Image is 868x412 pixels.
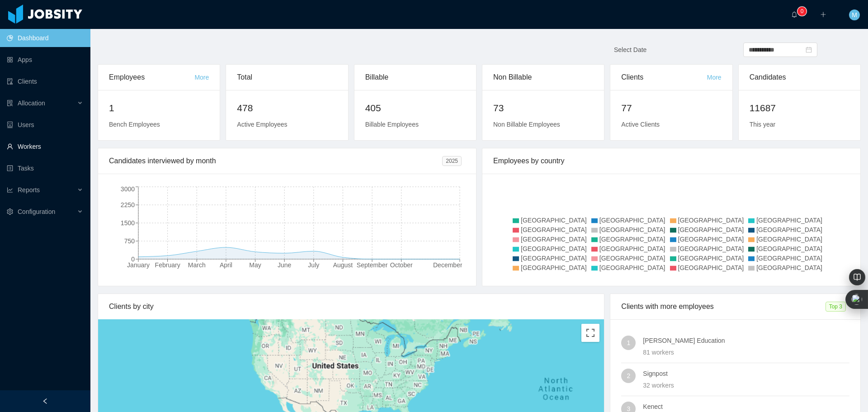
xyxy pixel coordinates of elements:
span: [GEOGRAPHIC_DATA] [599,217,665,224]
tspan: April [220,261,232,269]
h2: 77 [621,101,721,115]
span: [GEOGRAPHIC_DATA] [756,255,822,262]
div: Total [237,65,337,90]
span: [GEOGRAPHIC_DATA] [599,236,665,243]
span: [GEOGRAPHIC_DATA] [521,226,587,233]
a: More [707,74,722,81]
span: [GEOGRAPHIC_DATA] [521,245,587,252]
span: [GEOGRAPHIC_DATA] [678,255,744,262]
span: Non Billable Employees [493,121,560,128]
tspan: 2250 [121,201,135,208]
span: [GEOGRAPHIC_DATA] [678,217,744,224]
span: [GEOGRAPHIC_DATA] [521,236,587,243]
span: This year [750,121,776,128]
h4: [PERSON_NAME] Education [643,336,849,346]
i: icon: setting [7,208,13,215]
span: [GEOGRAPHIC_DATA] [521,255,587,262]
span: M [852,9,857,20]
div: 32 workers [643,380,849,390]
span: Bench Employees [109,121,160,128]
span: Select Date [614,46,646,53]
div: Non Billable [493,65,593,90]
tspan: 1500 [121,219,135,227]
div: 81 workers [643,347,849,357]
i: icon: plus [820,11,826,18]
tspan: 0 [131,256,135,263]
a: icon: pie-chartDashboard [7,29,83,47]
button: Toggle fullscreen view [581,324,599,342]
a: More [194,74,209,81]
span: Allocation [18,99,45,107]
tspan: February [155,261,180,269]
div: Clients [621,65,707,90]
span: [GEOGRAPHIC_DATA] [521,217,587,224]
span: [GEOGRAPHIC_DATA] [599,264,665,271]
tspan: March [188,261,206,269]
span: [GEOGRAPHIC_DATA] [521,264,587,271]
div: Employees by country [493,148,849,174]
a: icon: appstoreApps [7,51,83,69]
span: [GEOGRAPHIC_DATA] [756,264,822,271]
i: icon: calendar [806,47,812,53]
span: Billable Employees [365,121,419,128]
tspan: 750 [124,237,135,245]
h4: Signpost [643,369,849,379]
tspan: October [390,261,413,269]
tspan: September [357,261,388,269]
span: [GEOGRAPHIC_DATA] [599,245,665,252]
span: Active Employees [237,121,287,128]
tspan: December [433,261,462,269]
div: Candidates interviewed by month [109,148,442,174]
tspan: July [308,261,319,269]
div: Clients with more employees [621,294,825,319]
span: [GEOGRAPHIC_DATA] [756,217,822,224]
span: [GEOGRAPHIC_DATA] [678,264,744,271]
span: 2025 [442,156,462,166]
sup: 0 [797,7,807,16]
h2: 73 [493,101,593,115]
span: [GEOGRAPHIC_DATA] [599,226,665,233]
span: [GEOGRAPHIC_DATA] [678,236,744,243]
span: [GEOGRAPHIC_DATA] [756,245,822,252]
span: Top 3 [826,302,846,312]
div: Clients by city [109,294,593,319]
span: [GEOGRAPHIC_DATA] [756,236,822,243]
div: Candidates [750,65,849,90]
a: icon: profileTasks [7,159,83,177]
tspan: June [278,261,292,269]
tspan: 3000 [121,185,135,193]
a: icon: userWorkers [7,137,83,156]
span: 1 [627,336,630,350]
h2: 405 [365,101,465,115]
h2: 1 [109,101,209,115]
span: Configuration [18,208,55,215]
tspan: May [249,261,261,269]
h2: 11687 [750,101,849,115]
i: icon: solution [7,100,13,106]
h4: Kenect [643,402,849,412]
span: [GEOGRAPHIC_DATA] [678,226,744,233]
span: Active Clients [621,121,660,128]
i: icon: line-chart [7,187,13,193]
span: [GEOGRAPHIC_DATA] [599,255,665,262]
a: icon: robotUsers [7,116,83,134]
tspan: January [127,261,150,269]
i: icon: bell [791,11,797,18]
span: 2 [627,369,630,383]
div: Billable [365,65,465,90]
a: icon: auditClients [7,72,83,90]
tspan: August [333,261,353,269]
span: [GEOGRAPHIC_DATA] [678,245,744,252]
span: Reports [18,186,40,194]
span: [GEOGRAPHIC_DATA] [756,226,822,233]
div: Employees [109,65,194,90]
h2: 478 [237,101,337,115]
